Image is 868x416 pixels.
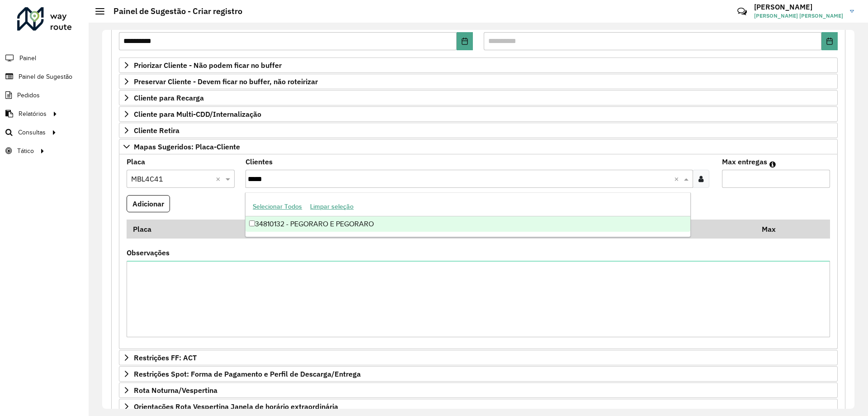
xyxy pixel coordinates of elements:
label: Max entregas [722,156,767,167]
div: 34810132 - PEGORARO E PEGORARO [245,216,690,232]
h2: Painel de Sugestão - Criar registro [104,6,242,16]
label: Placa [127,156,145,167]
button: Choose Date [457,32,473,50]
button: Adicionar [127,195,170,212]
span: Restrições FF: ACT [134,354,197,361]
span: Priorizar Cliente - Não podem ficar no buffer [134,62,282,69]
a: Preservar Cliente - Devem ficar no buffer, não roteirizar [119,74,838,89]
span: Orientações Rota Vespertina Janela de horário extraordinária [134,403,338,410]
span: Rota Noturna/Vespertina [134,387,217,394]
th: Max [755,220,792,239]
span: Painel de Sugestão [19,72,72,81]
span: Restrições Spot: Forma de Pagamento e Perfil de Descarga/Entrega [134,370,361,378]
a: Restrições Spot: Forma de Pagamento e Perfil de Descarga/Entrega [119,366,838,382]
button: Choose Date [821,32,838,50]
h3: [PERSON_NAME] [754,3,843,11]
span: Consultas [18,128,46,137]
a: Restrições FF: ACT [119,350,838,365]
span: Clear all [674,173,682,184]
a: Rota Noturna/Vespertina [119,383,838,398]
a: Mapas Sugeridos: Placa-Cliente [119,139,838,154]
span: Cliente para Recarga [134,94,204,101]
div: Mapas Sugeridos: Placa-Cliente [119,154,838,349]
a: Cliente Retira [119,123,838,138]
a: Cliente para Recarga [119,90,838,105]
span: Clear all [216,173,223,184]
span: Tático [17,146,34,156]
ng-dropdown-panel: Options list [245,192,690,237]
span: Painel [19,53,36,63]
span: Cliente para Multi-CDD/Internalização [134,110,261,118]
a: Cliente para Multi-CDD/Internalização [119,106,838,122]
button: Limpar seleção [306,200,358,214]
span: Preservar Cliente - Devem ficar no buffer, não roteirizar [134,78,318,85]
label: Clientes [245,156,273,167]
span: Pedidos [17,91,40,100]
span: Mapas Sugeridos: Placa-Cliente [134,143,240,150]
span: Cliente Retira [134,127,179,134]
a: Priorizar Cliente - Não podem ficar no buffer [119,57,838,73]
label: Observações [127,247,170,258]
span: Relatórios [19,109,47,119]
a: Contato Rápido [732,2,752,21]
button: Selecionar Todos [249,200,306,214]
em: Máximo de clientes que serão colocados na mesma rota com os clientes informados [769,161,776,168]
th: Placa [127,220,248,239]
span: [PERSON_NAME] [PERSON_NAME] [754,12,843,20]
a: Orientações Rota Vespertina Janela de horário extraordinária [119,399,838,414]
